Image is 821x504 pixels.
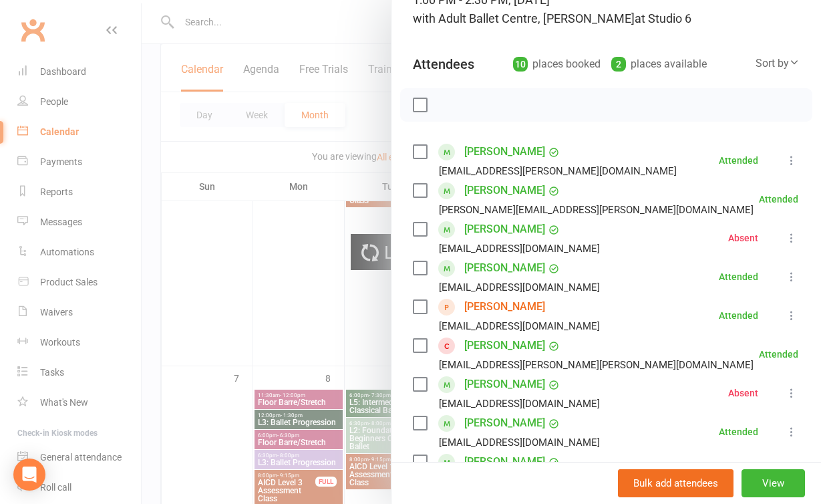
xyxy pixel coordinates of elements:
[464,451,545,473] a: [PERSON_NAME]
[759,195,798,204] div: Attended
[413,55,474,74] div: Attendees
[719,427,758,436] div: Attended
[413,11,635,25] span: with Adult Ballet Centre, [PERSON_NAME]
[728,233,758,243] div: Absent
[635,11,691,25] span: at Studio 6
[464,335,545,356] a: [PERSON_NAME]
[439,395,600,412] div: [EMAIL_ADDRESS][DOMAIN_NAME]
[439,201,754,219] div: [PERSON_NAME][EMAIL_ADDRESS][PERSON_NAME][DOMAIN_NAME]
[618,469,733,497] button: Bulk add attendees
[611,55,707,74] div: places available
[719,272,758,281] div: Attended
[464,141,545,162] a: [PERSON_NAME]
[439,240,600,257] div: [EMAIL_ADDRESS][DOMAIN_NAME]
[13,459,45,491] div: Open Intercom Messenger
[759,350,798,359] div: Attended
[464,374,545,395] a: [PERSON_NAME]
[464,180,545,201] a: [PERSON_NAME]
[464,257,545,279] a: [PERSON_NAME]
[728,388,758,398] div: Absent
[742,469,805,497] button: View
[439,356,754,374] div: [EMAIL_ADDRESS][PERSON_NAME][PERSON_NAME][DOMAIN_NAME]
[439,279,600,296] div: [EMAIL_ADDRESS][DOMAIN_NAME]
[719,311,758,320] div: Attended
[439,434,600,451] div: [EMAIL_ADDRESS][DOMAIN_NAME]
[464,412,545,434] a: [PERSON_NAME]
[756,55,800,72] div: Sort by
[513,55,601,74] div: places booked
[464,296,545,318] a: [PERSON_NAME]
[464,219,545,240] a: [PERSON_NAME]
[439,318,600,335] div: [EMAIL_ADDRESS][DOMAIN_NAME]
[611,57,626,72] div: 2
[719,156,758,165] div: Attended
[439,162,677,180] div: [EMAIL_ADDRESS][PERSON_NAME][DOMAIN_NAME]
[513,57,528,72] div: 10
